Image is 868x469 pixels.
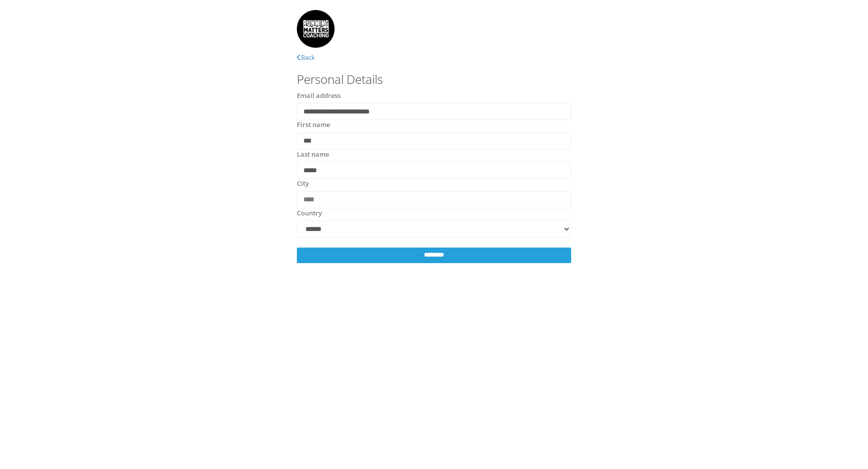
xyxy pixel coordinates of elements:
label: Last name [297,150,329,160]
label: Country [297,208,322,218]
label: City [297,179,309,189]
img: RunningMatters_Coaching_Logo_Circle_BLACK_RGB.jpg [297,10,335,48]
h3: Personal Details [297,73,571,86]
label: Email address [297,91,341,101]
label: First name [297,120,330,130]
a: Back [297,53,315,62]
